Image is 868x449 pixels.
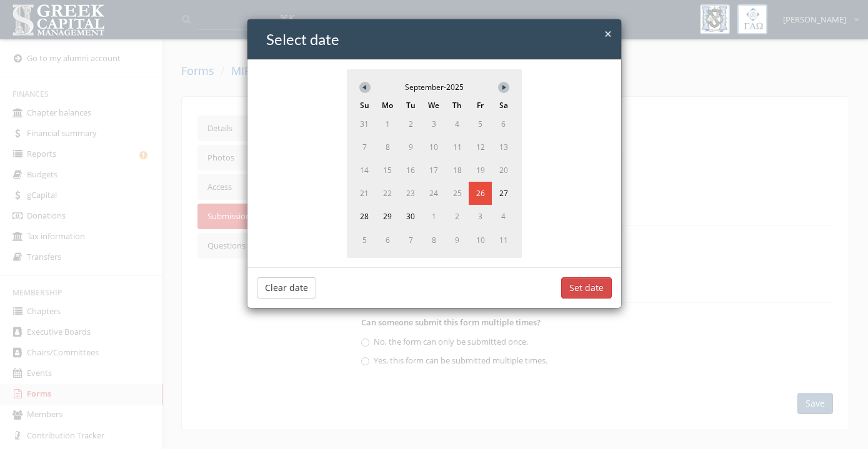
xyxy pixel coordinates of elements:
span: Su [353,100,376,112]
span: Tu [399,100,422,112]
span: 18 [446,159,469,182]
span: 6 [492,112,515,136]
span: 2025 [446,82,464,92]
span: 11 [492,229,515,252]
span: 7 [399,229,422,252]
span: 1 [376,112,399,136]
span: 24 [422,182,446,205]
span: 11 [446,136,469,159]
span: 23 [399,182,422,205]
button: Clear date [257,277,316,299]
span: 4 [492,205,515,228]
span: 8 [422,229,446,252]
span: 5 [469,112,492,136]
span: 30 [399,205,422,228]
span: 9 [446,229,469,252]
span: × [604,25,612,42]
span: 3 [469,205,492,228]
span: 27 [492,182,515,205]
span: 14 [353,159,376,182]
button: Set date [561,277,612,299]
span: 5 [353,229,376,252]
span: 1 [422,205,446,228]
span: 8 [376,136,399,159]
span: 4 [446,112,469,136]
span: 29 [376,205,399,228]
span: 2 [399,112,422,136]
span: 16 [399,159,422,182]
h4: Select date [266,29,612,50]
span: 31 [353,112,376,136]
span: We [422,100,446,112]
span: 9 [399,136,422,159]
span: September [405,82,444,92]
span: 19 [469,159,492,182]
span: 12 [469,136,492,159]
span: 28 [353,205,376,228]
span: - [444,82,446,92]
span: 10 [422,136,446,159]
span: 6 [376,229,399,252]
span: 22 [376,182,399,205]
span: 17 [422,159,446,182]
span: 20 [492,159,515,182]
span: 15 [376,159,399,182]
span: 25 [446,182,469,205]
span: 21 [353,182,376,205]
span: 2 [446,205,469,228]
span: 7 [353,136,376,159]
span: Fr [469,100,492,112]
span: Sa [492,100,515,112]
span: 10 [469,229,492,252]
span: 13 [492,136,515,159]
span: Th [446,100,469,112]
span: 26 [469,182,492,205]
span: 3 [422,112,446,136]
span: Mo [376,100,399,112]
